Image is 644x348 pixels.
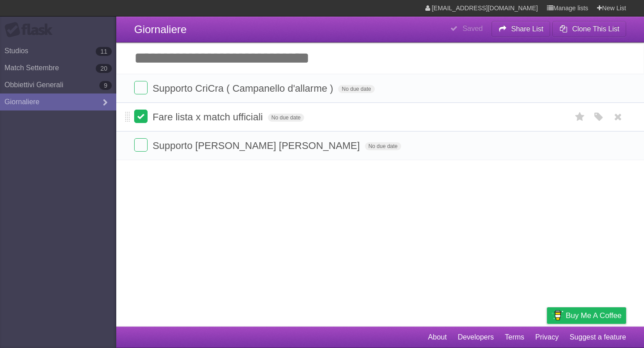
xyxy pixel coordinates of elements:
[566,308,622,323] span: Buy me a coffee
[99,81,112,90] b: 9
[134,81,148,94] label: Done
[572,25,619,33] b: Clone This List
[134,138,148,152] label: Done
[462,25,483,32] b: Saved
[551,308,563,323] img: Buy me a coffee
[365,142,401,150] span: No due date
[511,25,543,33] b: Share List
[535,329,559,346] a: Privacy
[4,22,58,38] div: Flask
[491,21,551,37] button: Share List
[570,329,626,346] a: Suggest a feature
[338,85,374,93] span: No due date
[547,307,626,324] a: Buy me a coffee
[134,23,186,35] span: Giornaliere
[153,140,362,151] span: Supporto [PERSON_NAME] [PERSON_NAME]
[458,329,494,346] a: Developers
[96,47,112,56] b: 11
[134,110,148,123] label: Done
[505,329,525,346] a: Terms
[153,83,335,94] span: Supporto CriCra ( Campanello d'allarme )
[268,114,304,122] span: No due date
[572,110,589,124] label: Star task
[428,329,447,346] a: About
[153,111,265,123] span: Fare lista x match ufficiali
[552,21,626,37] button: Clone This List
[96,64,112,73] b: 20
